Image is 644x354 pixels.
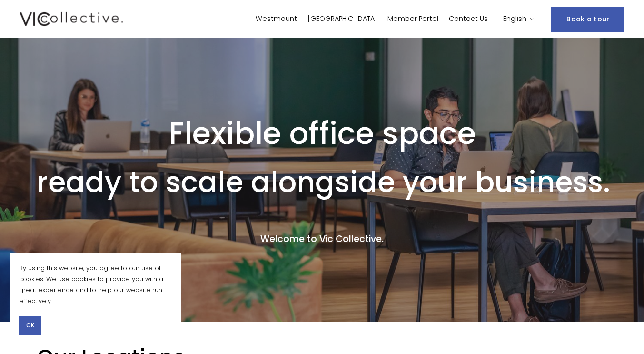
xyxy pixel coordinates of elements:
a: Contact Us [449,12,488,26]
button: OK [19,316,41,335]
section: Cookie banner [10,253,181,344]
a: Book a tour [551,7,624,32]
a: Member Portal [387,12,438,26]
a: Westmount [256,12,297,26]
img: Vic Collective [20,10,123,28]
a: [GEOGRAPHIC_DATA] [307,12,377,26]
div: language picker [503,12,535,26]
h4: Welcome to Vic Collective. [37,233,608,246]
span: English [503,13,526,25]
h1: Flexible office space [37,115,608,152]
span: OK [26,321,34,330]
h1: ready to scale alongside your business. [37,168,610,196]
p: By using this website, you agree to our use of cookies. We use cookies to provide you with a grea... [19,263,171,306]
